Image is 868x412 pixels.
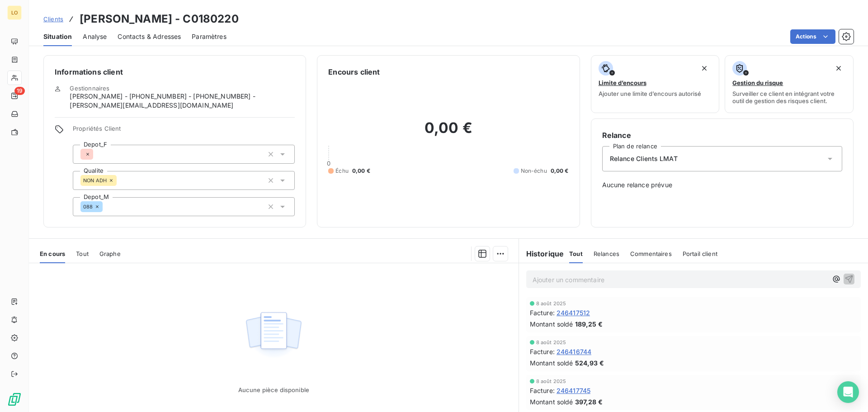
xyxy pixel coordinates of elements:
span: 397,28 € [575,397,603,407]
span: Graphe [99,250,121,257]
span: 246416744 [557,347,591,356]
button: Gestion du risqueSurveiller ce client en intégrant votre outil de gestion des risques client. [725,55,854,113]
span: 0,00 € [551,167,569,175]
span: [PERSON_NAME] - [PHONE_NUMBER] - [PHONE_NUMBER] - [PERSON_NAME][EMAIL_ADDRESS][DOMAIN_NAME] [70,92,295,110]
span: NON ADH [83,178,107,183]
a: Clients [43,14,63,24]
span: Surveiller ce client en intégrant votre outil de gestion des risques client. [732,90,846,104]
img: Empty state [245,307,302,363]
button: Actions [790,29,835,44]
span: Situation [43,32,72,41]
span: Tout [569,250,583,257]
a: 19 [7,89,21,103]
input: Ajouter une valeur [117,176,124,185]
span: Aucune relance prévue [602,180,842,189]
span: 8 août 2025 [536,301,566,306]
span: Facture : [530,386,555,395]
span: Limite d’encours [599,79,646,86]
span: 8 août 2025 [536,340,566,345]
span: 246417745 [557,386,590,395]
span: 189,25 € [575,319,603,329]
span: En cours [40,250,65,257]
span: Facture : [530,308,555,317]
span: Propriétés Client [73,125,295,137]
span: Analyse [83,32,107,41]
span: Paramètres [192,32,226,41]
h3: [PERSON_NAME] - C0180220 [80,11,239,27]
h6: Informations client [55,66,295,77]
span: Portail client [683,250,717,257]
span: Commentaires [630,250,672,257]
span: Facture : [530,347,555,356]
span: 088 [83,204,93,209]
div: LO [7,5,22,20]
span: 0 [327,160,330,167]
h6: Encours client [328,66,380,77]
span: 19 [14,87,25,95]
h6: Historique [519,248,564,259]
input: Ajouter une valeur [93,150,100,158]
input: Ajouter une valeur [103,203,110,211]
span: Montant soldé [530,397,573,407]
span: Contacts & Adresses [118,32,181,41]
h2: 0,00 € [328,119,568,146]
span: 0,00 € [352,167,370,175]
span: Ajouter une limite d’encours autorisé [599,90,701,97]
span: Relances [594,250,619,257]
span: Montant soldé [530,358,573,368]
div: Open Intercom Messenger [837,381,859,403]
span: Gestion du risque [732,79,783,86]
span: Relance Clients LMAT [610,154,678,163]
span: Tout [76,250,89,257]
span: Gestionnaires [70,85,109,92]
span: Échu [335,167,349,175]
span: 8 août 2025 [536,379,566,384]
span: 524,93 € [575,358,604,368]
span: Montant soldé [530,319,573,329]
span: Non-échu [521,167,547,175]
h6: Relance [602,130,842,141]
img: Logo LeanPay [7,392,22,407]
span: 246417512 [557,308,590,317]
span: Aucune pièce disponible [238,386,309,393]
span: Clients [43,15,63,23]
button: Limite d’encoursAjouter une limite d’encours autorisé [591,55,720,113]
